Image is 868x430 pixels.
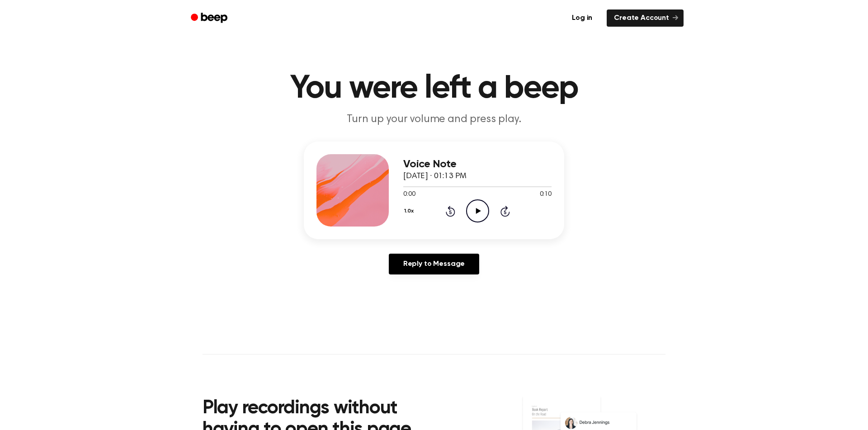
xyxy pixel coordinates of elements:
h1: You were left a beep [203,72,665,105]
h3: Voice Note [403,158,552,170]
a: Create Account [607,9,684,27]
span: [DATE] · 01:13 PM [403,172,467,180]
p: Turn up your volume and press play. [260,112,608,127]
a: Log in [563,8,601,28]
a: Reply to Message [389,254,479,274]
button: 1.0x [403,203,417,219]
a: Beep [184,9,236,27]
span: 0:10 [540,190,552,199]
span: 0:00 [403,190,415,199]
